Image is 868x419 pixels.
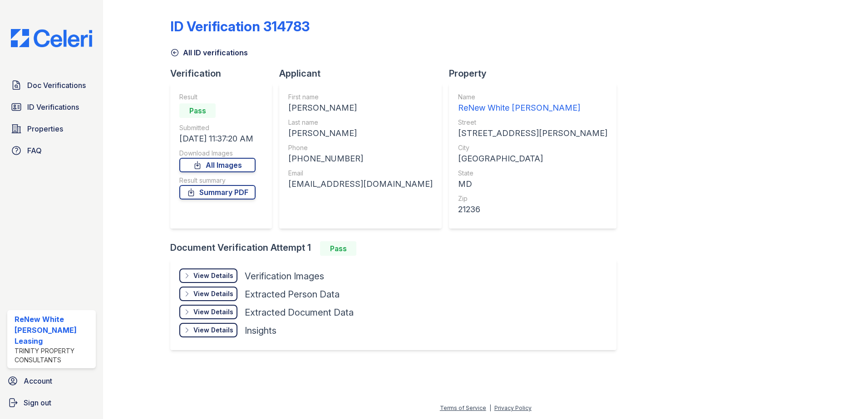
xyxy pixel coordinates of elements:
div: Trinity Property Consultants [15,346,92,365]
div: [PHONE_NUMBER] [288,152,433,165]
div: Pass [179,103,216,118]
a: Terms of Service [440,404,486,411]
div: MD [458,178,607,190]
a: All ID verifications [170,47,248,58]
span: Sign out [24,397,51,408]
a: ID Verifications [7,98,96,116]
a: Summary PDF [179,185,256,200]
div: 21236 [458,203,607,216]
a: FAQ [7,141,96,160]
iframe: chat widget [830,383,859,410]
a: Doc Verifications [7,76,96,94]
div: Result summary [179,176,256,185]
span: FAQ [27,145,42,156]
div: [PERSON_NAME] [288,102,433,114]
div: Applicant [279,67,449,80]
div: | [489,404,491,411]
a: Account [4,372,99,390]
div: Verification Images [245,270,324,283]
div: View Details [193,326,233,335]
div: Phone [288,143,433,152]
div: Property [449,67,624,80]
div: Download Images [179,149,256,158]
div: Document Verification Attempt 1 [170,241,624,256]
div: Name [458,93,607,102]
div: Extracted Person Data [245,288,340,301]
div: Pass [320,241,356,256]
div: ID Verification 314783 [170,18,310,34]
a: Properties [7,120,96,138]
div: [PERSON_NAME] [288,127,433,140]
a: Name ReNew White [PERSON_NAME] [458,93,607,114]
span: Account [24,375,52,386]
div: Zip [458,194,607,203]
div: Insights [245,324,276,337]
img: CE_Logo_Blue-a8612792a0a2168367f1c8372b55b34899dd931a85d93a1a3d3e32e68fde9ad4.png [4,29,99,47]
div: Last name [288,118,433,127]
div: View Details [193,289,233,298]
div: Extracted Document Data [245,306,354,319]
div: ReNew White [PERSON_NAME] Leasing [15,314,92,346]
div: First name [288,93,433,102]
a: Sign out [4,394,99,412]
div: [EMAIL_ADDRESS][DOMAIN_NAME] [288,178,433,190]
div: View Details [193,307,233,317]
a: All Images [179,158,256,172]
div: Street [458,118,607,127]
span: Properties [27,123,63,134]
div: [DATE] 11:37:20 AM [179,132,256,145]
div: Verification [170,67,279,80]
div: City [458,143,607,152]
span: Doc Verifications [27,80,86,91]
a: Privacy Policy [494,404,532,411]
div: State [458,169,607,178]
div: [GEOGRAPHIC_DATA] [458,152,607,165]
div: Result [179,93,256,102]
div: Email [288,169,433,178]
div: Submitted [179,123,256,132]
span: ID Verifications [27,102,79,112]
div: [STREET_ADDRESS][PERSON_NAME] [458,127,607,140]
div: ReNew White [PERSON_NAME] [458,102,607,114]
div: View Details [193,271,233,280]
